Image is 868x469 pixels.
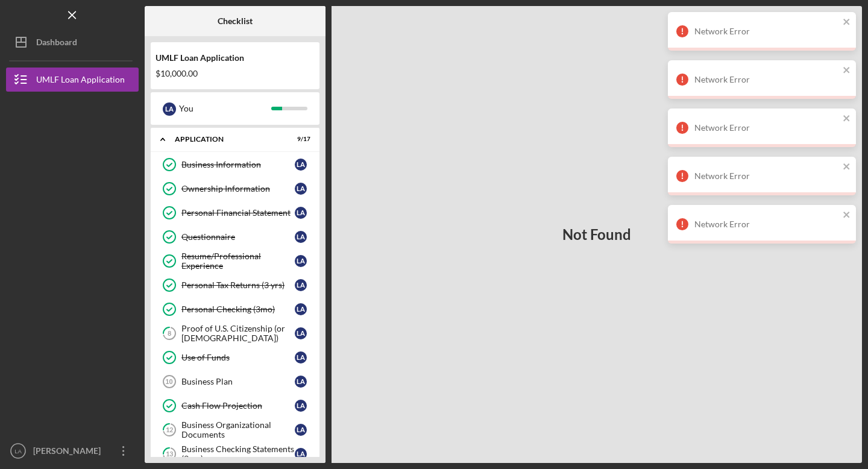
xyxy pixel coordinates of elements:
[166,450,173,458] tspan: 13
[157,273,313,297] a: Personal Tax Returns (3 yrs)LA
[163,102,176,116] div: L A
[181,184,295,194] div: Ownership Information
[157,442,313,466] a: 13Business Checking Statements (3mo)LA
[843,113,851,125] button: close
[295,207,307,219] div: L A
[295,303,307,315] div: L A
[30,439,108,466] div: [PERSON_NAME]
[289,136,310,143] div: 9 / 17
[181,324,295,343] div: Proof of U.S. Citizenship (or [DEMOGRAPHIC_DATA])
[218,16,253,26] b: Checklist
[6,439,139,463] button: LA[PERSON_NAME]
[157,153,313,177] a: Business InformationLA
[14,448,22,455] text: LA
[694,27,839,36] div: Network Error
[295,255,307,267] div: L A
[694,123,839,133] div: Network Error
[168,330,171,338] tspan: 8
[179,98,271,119] div: You
[181,251,295,271] div: Resume/Professional Experience
[694,219,839,229] div: Network Error
[181,280,295,290] div: Personal Tax Returns (3 yrs)
[156,53,315,63] div: UMLF Loan Application
[181,377,295,386] div: Business Plan
[157,225,313,249] a: QuestionnaireLA
[295,159,307,171] div: L A
[157,201,313,225] a: Personal Financial StatementLA
[6,68,139,92] button: UMLF Loan Application
[295,400,307,412] div: L A
[843,162,851,173] button: close
[295,448,307,460] div: L A
[295,279,307,291] div: L A
[36,30,77,57] div: Dashboard
[295,183,307,195] div: L A
[166,426,173,434] tspan: 12
[181,208,295,218] div: Personal Financial Statement
[843,210,851,221] button: close
[157,370,313,394] a: 10Business PlanLA
[157,249,313,273] a: Resume/Professional ExperienceLA
[157,418,313,442] a: 12Business Organizational DocumentsLA
[157,321,313,345] a: 8Proof of U.S. Citizenship (or [DEMOGRAPHIC_DATA])LA
[295,327,307,339] div: L A
[157,345,313,370] a: Use of FundsLA
[295,231,307,243] div: L A
[562,226,631,243] h3: Not Found
[6,30,139,54] button: Dashboard
[295,424,307,436] div: L A
[181,353,295,362] div: Use of Funds
[181,232,295,242] div: Questionnaire
[843,65,851,77] button: close
[157,297,313,321] a: Personal Checking (3mo)LA
[36,68,125,95] div: UMLF Loan Application
[165,378,172,385] tspan: 10
[843,17,851,28] button: close
[295,376,307,388] div: L A
[295,351,307,364] div: L A
[181,420,295,439] div: Business Organizational Documents
[181,444,295,464] div: Business Checking Statements (3mo)
[181,160,295,169] div: Business Information
[181,304,295,314] div: Personal Checking (3mo)
[694,75,839,84] div: Network Error
[157,394,313,418] a: Cash Flow ProjectionLA
[175,136,280,143] div: Application
[157,177,313,201] a: Ownership InformationLA
[694,171,839,181] div: Network Error
[156,69,315,78] div: $10,000.00
[181,401,295,411] div: Cash Flow Projection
